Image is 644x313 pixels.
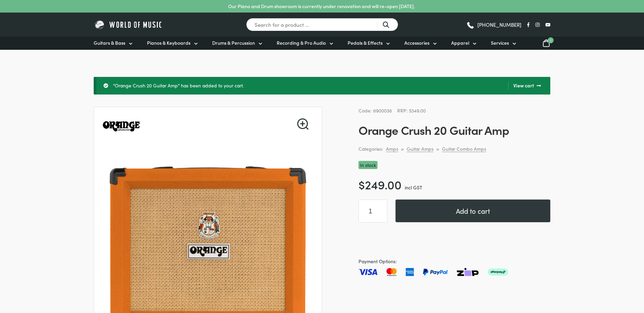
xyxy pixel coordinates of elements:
span: RRP: $349.00 [397,107,426,114]
p: Our Piano and Drum showroom is currently under renovation and will re-open [DATE]. [228,3,415,10]
img: Pay with Master card, Visa, American Express and Paypal [358,268,508,276]
p: In stock [358,161,378,169]
a: Guitar Amps [407,146,434,152]
div: “Orange Crush 20 Guitar Amp” has been added to your cart. [94,77,550,95]
a: Amps [386,146,398,152]
span: Services [491,39,509,46]
span: 1 [548,37,554,43]
span: Pianos & Keyboards [147,39,190,46]
a: Guitar Combo Amps [442,146,486,152]
span: Code: 8900038 [358,107,392,114]
span: Apparel [451,39,469,46]
span: [PHONE_NUMBER] [477,22,521,27]
span: Accessories [404,39,429,46]
input: Product quantity [358,200,387,223]
iframe: PayPal [358,231,550,249]
div: > [401,146,404,152]
span: Pedals & Effects [348,39,383,46]
bdi: 249.00 [358,176,402,192]
span: Drums & Percussion [212,39,255,46]
span: Payment Options: [358,257,550,265]
span: incl GST [405,184,422,191]
img: Orange Amplification [102,107,141,146]
a: View cart [508,82,541,90]
span: Recording & Pro Audio [277,39,326,46]
a: [PHONE_NUMBER] [466,20,521,30]
iframe: Chat with our support team [546,238,644,313]
a: View full-screen image gallery [297,118,309,130]
span: Categories: [358,145,383,153]
h1: Orange Crush 20 Guitar Amp [358,123,550,137]
button: Add to cart [395,200,550,222]
img: World of Music [94,19,163,30]
input: Search for a product ... [246,18,398,31]
span: $ [358,176,365,192]
div: > [436,146,439,152]
span: Guitars & Bass [94,39,125,46]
